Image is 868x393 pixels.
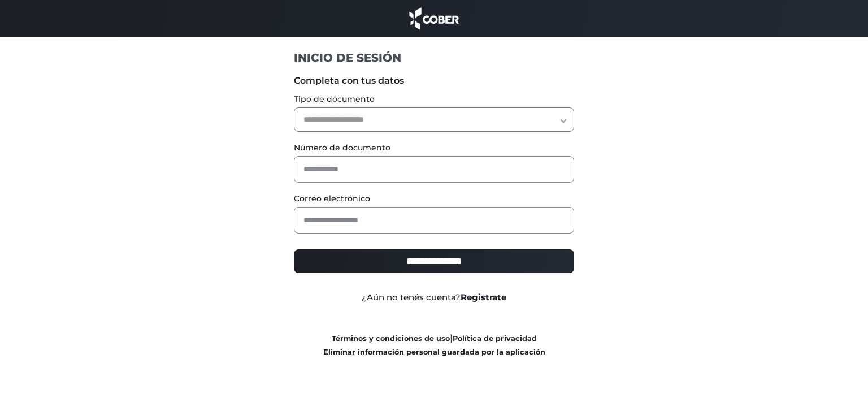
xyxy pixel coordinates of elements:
[285,291,583,304] div: ¿Aún no tenés cuenta?
[323,348,545,356] a: Eliminar información personal guardada por la aplicación
[453,334,537,343] a: Política de privacidad
[285,331,583,359] div: |
[294,193,575,205] label: Correo electrónico
[294,74,575,88] label: Completa con tus datos
[406,6,462,31] img: cober_marca.png
[461,292,506,303] a: Registrate
[294,50,575,65] h1: INICIO DE SESIÓN
[294,93,575,105] label: Tipo de documento
[332,334,450,343] a: Términos y condiciones de uso
[294,142,575,154] label: Número de documento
